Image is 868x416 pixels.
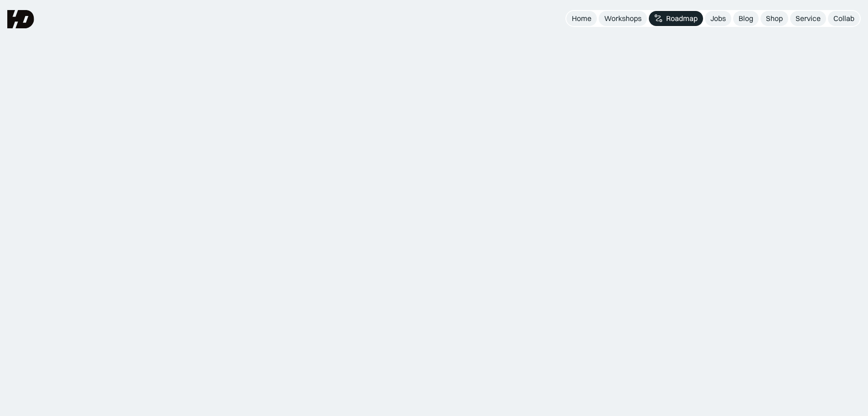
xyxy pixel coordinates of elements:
[566,11,597,26] a: Home
[766,14,783,23] div: Shop
[666,14,698,23] div: Roadmap
[733,11,759,26] a: Blog
[833,14,854,23] div: Collab
[828,11,860,26] a: Collab
[796,14,821,23] div: Service
[710,14,726,23] div: Jobs
[739,14,753,23] div: Blog
[705,11,731,26] a: Jobs
[599,11,647,26] a: Workshops
[790,11,826,26] a: Service
[649,11,703,26] a: Roadmap
[604,14,642,23] div: Workshops
[572,14,591,23] div: Home
[760,11,788,26] a: Shop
